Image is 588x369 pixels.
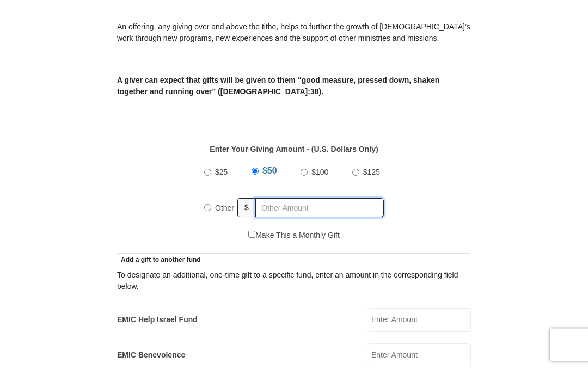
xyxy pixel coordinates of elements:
[262,167,277,176] span: $50
[248,230,340,242] label: Make This a Monthly Gift
[117,76,439,96] b: A giver can expect that gifts will be given to them “good measure, pressed down, shaken together ...
[255,199,384,218] input: Other Amount
[367,309,471,333] input: Enter Amount
[117,315,198,326] label: EMIC Help Israel Fund
[237,199,256,218] span: $
[248,231,255,238] input: Make This a Monthly Gift
[367,344,471,368] input: Enter Amount
[117,350,185,361] label: EMIC Benevolence
[215,204,234,213] span: Other
[311,168,328,177] span: $100
[117,22,471,45] p: An offering, any giving over and above the tithe, helps to further the growth of [DEMOGRAPHIC_DAT...
[210,145,378,154] strong: Enter Your Giving Amount - (U.S. Dollars Only)
[117,270,471,293] div: To designate an additional, one-time gift to a specific fund, enter an amount in the correspondin...
[215,168,228,177] span: $25
[363,168,380,177] span: $125
[117,256,201,264] span: Add a gift to another fund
